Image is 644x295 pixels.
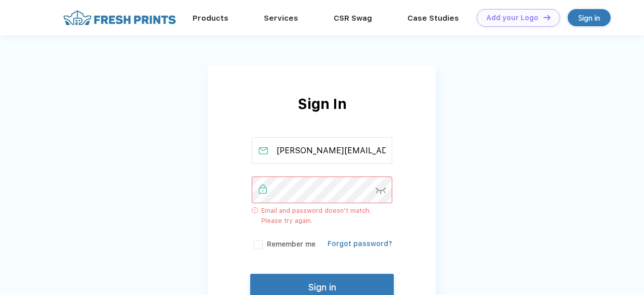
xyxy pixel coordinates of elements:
a: Products [193,14,228,23]
input: Email [252,137,393,164]
div: Sign in [578,12,600,24]
a: Sign in [568,9,611,26]
span: Email and password doesn’t match. Please try again. [261,206,393,225]
img: email_active.svg [259,147,268,154]
div: Sign In [208,93,436,137]
a: CSR Swag [334,14,372,23]
a: Forgot password? [328,240,392,248]
img: DT [543,15,550,20]
img: password_active.svg [259,185,267,194]
img: password-icon.svg [376,188,386,194]
label: Remember me [252,239,315,250]
a: Services [264,14,298,23]
img: error_icon_desktop.svg [252,207,258,213]
div: Add your Logo [486,14,538,22]
img: fo%20logo%202.webp [60,9,179,27]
